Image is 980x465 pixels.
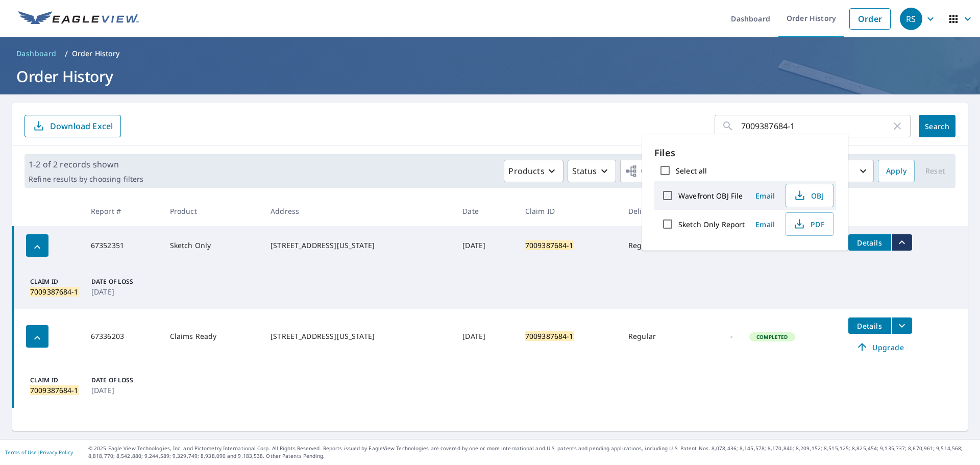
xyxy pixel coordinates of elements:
th: Date [454,196,517,226]
span: Apply [886,165,906,178]
div: [STREET_ADDRESS][US_STATE] [271,240,446,251]
span: PDF [792,218,825,230]
button: Search [919,115,955,137]
p: Date of Loss [91,277,149,286]
span: Details [854,238,885,248]
span: Orgs [625,165,659,178]
span: Upgrade [854,341,906,353]
td: [DATE] [454,309,517,363]
button: Email [749,216,781,232]
input: Address, Report #, Claim ID, etc. [741,112,891,140]
button: Apply [878,160,915,182]
p: [DATE] [91,286,149,297]
a: Order [849,8,891,30]
p: Files [654,146,836,160]
p: Status [572,165,597,177]
td: Sketch Only [162,226,262,265]
span: Search [927,121,947,131]
p: © 2025 Eagle View Technologies, Inc. and Pictometry International Corp. All Rights Reserved. Repo... [88,445,975,460]
td: 67336203 [83,309,162,363]
p: Download Excel [50,120,113,132]
button: OBJ [786,184,834,207]
li: / [65,47,68,60]
td: [DATE] [454,226,517,265]
th: Delivery [620,196,691,226]
p: Products [508,165,544,177]
button: filesDropdownBtn-67336203 [891,317,912,334]
mark: 7009387684-1 [30,287,79,297]
a: Dashboard [12,45,61,62]
p: 1-2 of 2 records shown [29,158,143,170]
button: detailsBtn-67336203 [848,317,891,334]
span: Email [753,219,777,229]
td: Regular [620,309,691,363]
button: Email [749,188,781,204]
span: Dashboard [16,48,57,59]
th: Product [162,196,262,226]
h1: Order History [12,66,968,87]
p: Order History [72,48,120,59]
p: Date of Loss [91,376,149,385]
p: Claim ID [30,376,87,385]
td: 67352351 [83,226,162,265]
a: Terms of Use [5,449,37,456]
label: Sketch Only Report [678,219,745,229]
span: OBJ [792,189,825,202]
label: Select all [676,166,707,176]
button: detailsBtn-67352351 [848,234,891,251]
span: Completed [750,333,794,340]
td: Claims Ready [162,309,262,363]
button: Orgs23 [620,160,717,182]
label: Wavefront OBJ File [678,191,743,201]
button: filesDropdownBtn-67352351 [891,234,912,251]
mark: 7009387684-1 [30,385,79,395]
th: Report # [83,196,162,226]
nav: breadcrumb [12,45,968,62]
a: Privacy Policy [40,449,73,456]
div: [STREET_ADDRESS][US_STATE] [271,331,446,341]
span: Email [753,191,777,201]
button: Products [504,160,563,182]
a: Upgrade [848,339,912,355]
button: Status [568,160,616,182]
p: Claim ID [30,277,87,286]
p: | [5,449,73,455]
img: EV Logo [18,11,139,27]
td: - [691,309,741,363]
th: Claim ID [517,196,620,226]
span: Details [854,321,885,331]
mark: 7009387684-1 [525,240,574,250]
button: PDF [786,212,834,236]
th: Address [262,196,454,226]
div: RS [900,8,922,30]
button: Download Excel [24,115,121,137]
p: [DATE] [91,385,149,396]
mark: 7009387684-1 [525,331,574,341]
p: Refine results by choosing filters [29,175,143,184]
td: Regular [620,226,691,265]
